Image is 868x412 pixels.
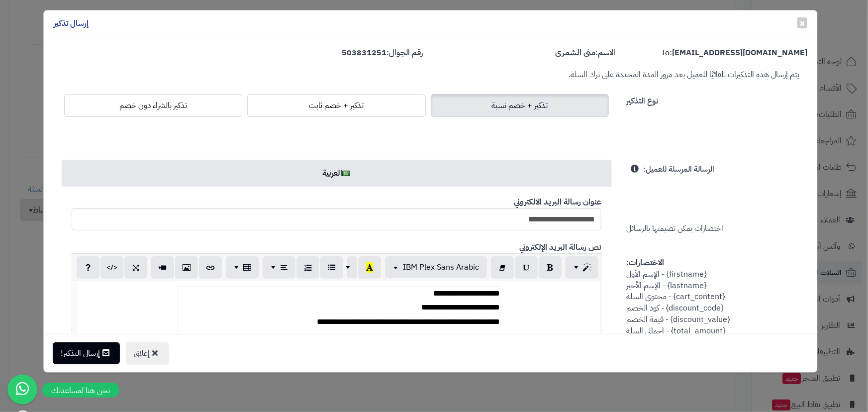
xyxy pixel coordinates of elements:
label: نوع التذكير [626,92,658,107]
button: إرسال التذكير! [53,342,120,364]
small: يتم إرسال هذه التذكيرات تلقائيًا للعميل بعد مرور المدة المحددة على ترك السلة. [569,69,799,81]
span: تذكير + خصم نسبة [491,100,548,111]
span: تذكير + خصم ثابت [309,100,364,111]
b: نص رسالة البريد الإلكتروني [519,241,601,253]
button: إغلاق [126,342,169,365]
span: IBM Plex Sans Arabic [403,261,479,273]
span: × [799,15,805,30]
label: الرسالة المرسلة للعميل: [643,160,714,175]
img: ar.png [342,171,350,176]
b: عنوان رسالة البريد الالكتروني [514,196,601,208]
span: اختصارات يمكن تضيمنها بالرسائل {firstname} - الإسم الأول {lastname} - الإسم الأخير {cart_content}... [626,163,735,371]
label: To: [661,47,807,59]
h4: إرسال تذكير [54,18,89,29]
label: رقم الجوال: [342,47,423,59]
span: تذكير بالشراء دون خصم [119,100,187,111]
a: العربية [62,160,611,187]
label: الاسم: [555,47,615,59]
strong: 503831251 [342,47,387,59]
strong: الاختصارات: [626,257,664,269]
strong: [EMAIL_ADDRESS][DOMAIN_NAME] [672,47,807,59]
strong: منى الشمرى [555,47,595,59]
